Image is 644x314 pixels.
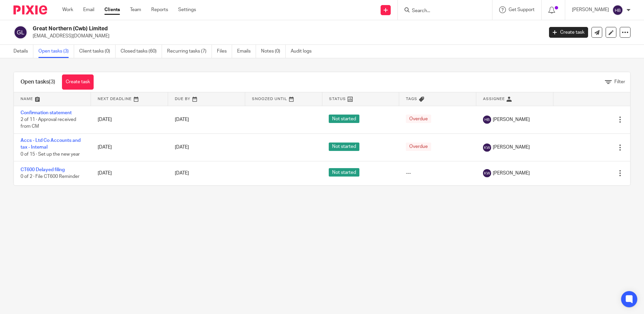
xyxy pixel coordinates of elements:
img: Pixie [13,5,47,14]
span: 2 of 11 · Approval received from CM [21,117,76,129]
input: Search [411,8,472,14]
a: Team [130,6,141,13]
span: [DATE] [175,117,189,122]
img: svg%3E [483,144,491,152]
span: [PERSON_NAME] [493,116,530,123]
img: svg%3E [612,5,623,15]
span: [DATE] [175,145,189,150]
span: Status [329,97,346,101]
a: Confirmation statement [21,111,72,115]
a: Create task [62,74,94,90]
a: Notes (0) [261,45,286,58]
span: 0 of 15 · Set up the new year [21,152,80,157]
a: Client tasks (0) [79,45,116,58]
a: Reports [151,6,168,13]
a: CT600 Delayed filing [21,167,65,172]
a: Work [62,6,73,13]
span: [PERSON_NAME] [493,144,530,151]
a: Settings [178,6,196,13]
p: [PERSON_NAME] [572,6,609,13]
span: Overdue [406,143,431,151]
a: Open tasks (3) [38,45,74,58]
td: [DATE] [91,133,168,161]
a: Closed tasks (60) [121,45,162,58]
img: svg%3E [13,25,28,39]
a: Clients [104,6,120,13]
p: [EMAIL_ADDRESS][DOMAIN_NAME] [33,33,539,39]
h2: Great Northern (Cwb) Limited [33,25,438,32]
a: Emails [237,45,256,58]
a: Create task [549,27,588,38]
a: Accs - Ltd Co Accounts and tax - Internal [21,138,80,150]
span: [PERSON_NAME] [493,170,530,177]
span: Get Support [509,7,535,12]
img: svg%3E [483,116,491,124]
span: 0 of 2 · File CT600 Reminder [21,175,79,179]
div: --- [406,170,470,177]
span: Snoozed Until [252,97,287,101]
a: Audit logs [291,45,317,58]
h1: Open tasks [21,78,55,86]
span: Tags [406,97,417,101]
td: [DATE] [91,106,168,133]
span: [DATE] [175,171,189,176]
span: Not started [329,168,359,177]
a: Files [217,45,232,58]
a: Details [13,45,33,58]
a: Email [83,6,94,13]
img: svg%3E [483,169,491,177]
span: Overdue [406,115,431,123]
a: Recurring tasks (7) [167,45,212,58]
td: [DATE] [91,161,168,185]
span: Filter [614,80,625,84]
span: Not started [329,115,359,123]
span: (3) [49,79,55,85]
span: Not started [329,143,359,151]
